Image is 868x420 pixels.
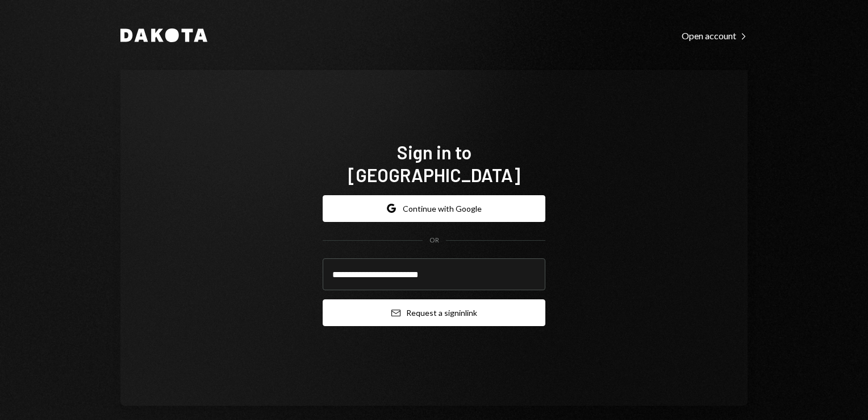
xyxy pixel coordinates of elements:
a: Open account [682,29,748,42]
div: Open account [682,30,748,42]
button: Request a signinlink [323,299,545,326]
button: Continue with Google [323,195,545,222]
h1: Sign in to [GEOGRAPHIC_DATA] [323,141,545,186]
div: OR [429,236,439,245]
